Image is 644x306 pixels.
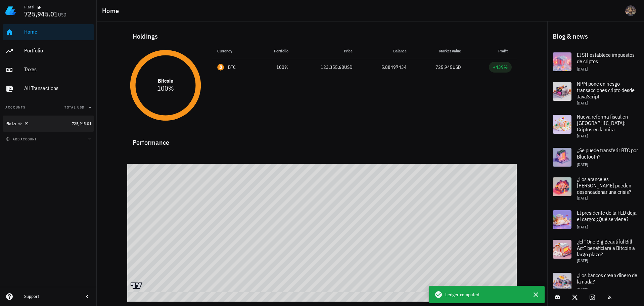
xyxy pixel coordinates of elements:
[577,209,637,222] span: El presidente de la FED deja el cargo: ¿Qué se viene?
[24,29,91,35] div: Home
[72,121,91,126] span: 725,945.01
[577,176,631,195] span: ¿Los aranceles [PERSON_NAME] pueden desencadenar una crisis?
[577,224,588,229] span: [DATE]
[625,5,636,16] div: avatar
[127,132,517,148] div: Performance
[131,282,142,289] a: Charting by TradingView
[24,66,91,73] div: Taxes
[577,258,588,263] span: [DATE]
[3,62,94,78] a: Taxes
[217,64,224,71] div: BTC-icon
[577,147,638,160] span: ¿Se puede transferir BTC por Bluetooth?
[547,172,644,205] a: ¿Los aranceles [PERSON_NAME] pueden desencadenar una crisis? [DATE]
[577,67,588,72] span: [DATE]
[24,47,91,54] div: Portfolio
[24,4,34,10] div: Platzi
[7,137,37,141] span: add account
[547,47,644,77] a: El SII establece impuestos de criptos [DATE]
[547,110,644,142] a: Nueva reforma fiscal en [GEOGRAPHIC_DATA]: Criptos en la mira [DATE]
[261,64,288,71] div: 100%
[547,77,644,110] a: NPM pone en riesgo transacciones cripto desde JavaScript [DATE]
[294,43,358,59] th: Price
[577,51,635,64] span: El SII establece impuestos de criptos
[577,238,635,258] span: ¿El “One Big Beautiful Bill Act” beneficiará a Bitcoin a largo plazo?
[453,64,461,70] span: USD
[3,24,94,40] a: Home
[412,43,466,59] th: Market value
[577,195,588,201] span: [DATE]
[547,205,644,234] a: El presidente de la FED deja el cargo: ¿Qué se viene? [DATE]
[577,113,628,133] span: Nueva reforma fiscal en [GEOGRAPHIC_DATA]: Criptos en la mira
[547,234,644,267] a: ¿El “One Big Beautiful Bill Act” beneficiará a Bitcoin a largo plazo? [DATE]
[58,12,67,18] span: USD
[363,64,407,71] div: 5.88497434
[358,43,412,59] th: Balance
[24,85,91,91] div: All Transactions
[577,133,588,138] span: [DATE]
[493,64,508,71] div: +439%
[3,43,94,59] a: Portfolio
[5,5,16,16] img: LedgiFi
[344,64,353,70] span: USD
[547,267,644,297] a: ¿Los bancos crean dinero de la nada? [DATE]
[547,142,644,172] a: ¿Se puede transferir BTC por Bluetooth? [DATE]
[577,162,588,167] span: [DATE]
[24,294,78,299] div: Support
[3,99,94,116] button: AccountsTotal USD
[577,80,635,100] span: NPM pone en riesgo transacciones cripto desde JavaScript
[321,64,344,70] span: 123,355.68
[212,43,256,59] th: Currency
[498,48,512,53] span: Profit
[102,5,122,16] h1: Home
[24,9,58,18] span: 725,945.01
[3,81,94,97] a: All Transactions
[435,64,453,70] span: 725,945
[3,116,94,132] a: Platzi 725,945.01
[4,136,39,142] button: add account
[547,26,644,47] div: Blog & news
[445,291,479,298] span: Ledger computed
[127,26,517,47] div: Holdings
[228,64,236,71] div: BTC
[64,105,85,110] span: Total USD
[577,272,637,285] span: ¿Los bancos crean dinero de la nada?
[5,121,16,127] div: Platzi
[256,43,294,59] th: Portfolio
[577,100,588,105] span: [DATE]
